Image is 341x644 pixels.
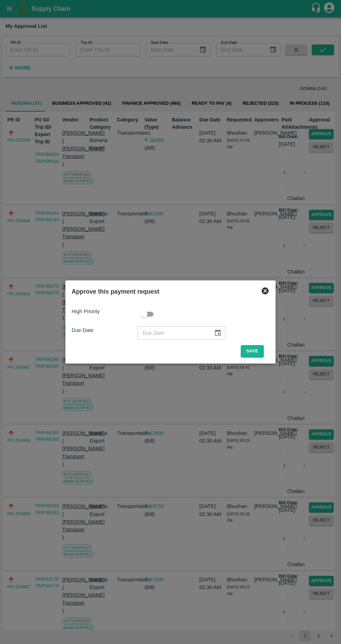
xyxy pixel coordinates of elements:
[137,326,208,340] input: Due Date
[211,326,224,340] button: Choose date
[72,288,159,295] b: Approve this payment request
[72,326,137,334] p: Due Date
[72,308,137,315] p: High Priority
[241,345,264,357] button: Save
